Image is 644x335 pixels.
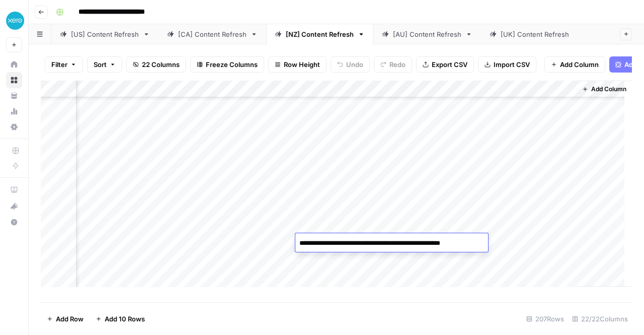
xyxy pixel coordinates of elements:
button: Export CSV [416,56,474,73]
a: Home [6,56,22,73]
button: 22 Columns [126,56,186,73]
span: Sort [94,59,107,70]
button: Add Column [578,83,630,96]
button: Help + Support [6,214,22,230]
button: Redo [374,56,412,73]
a: Usage [6,103,22,119]
button: Add Row [41,311,90,327]
span: Add Row [56,314,84,324]
div: 207 Rows [522,311,568,327]
span: 22 Columns [142,59,180,70]
a: [AU] Content Refresh [373,24,481,44]
span: Add Column [591,85,626,94]
button: Import CSV [478,56,536,73]
button: Undo [331,56,370,73]
span: Redo [389,59,406,70]
button: Workspace: XeroOps [6,8,22,33]
a: [CA] Content Refresh [158,24,266,44]
button: Sort [87,56,122,73]
div: What's new? [7,198,22,214]
button: Filter [45,56,83,73]
div: [US] Content Refresh [71,29,139,39]
a: [US] Content Refresh [51,24,158,44]
a: Your Data [6,88,22,104]
span: Undo [346,59,363,70]
img: XeroOps Logo [6,12,24,30]
span: Import CSV [494,59,530,70]
a: [NZ] Content Refresh [266,24,373,44]
span: Add 10 Rows [105,314,145,324]
div: [AU] Content Refresh [393,29,461,39]
button: Add 10 Rows [90,311,151,327]
a: AirOps Academy [6,182,22,198]
button: Add Column [544,56,605,73]
button: Row Height [268,56,327,73]
a: Settings [6,119,22,135]
button: What's new? [6,198,22,214]
div: [[GEOGRAPHIC_DATA]] Content Refresh [501,29,627,39]
a: Browse [6,72,22,88]
span: Add Column [560,59,599,70]
div: [CA] Content Refresh [178,29,247,39]
span: Filter [51,59,67,70]
button: Freeze Columns [190,56,264,73]
span: Freeze Columns [206,59,258,70]
span: Export CSV [432,59,467,70]
span: Row Height [284,59,320,70]
div: 22/22 Columns [568,311,632,327]
div: [NZ] Content Refresh [286,29,354,39]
